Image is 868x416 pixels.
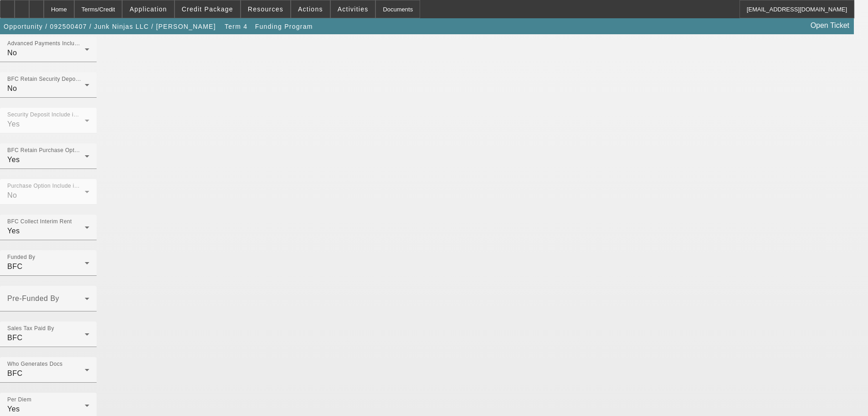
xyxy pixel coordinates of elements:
button: Term 4 [221,18,251,35]
span: Application [129,5,167,13]
span: Term 4 [225,23,247,30]
mat-label: BFC Collect Interim Rent [7,219,72,225]
mat-label: Security Deposit Include in Bank Profit Cap [7,112,119,118]
span: Funding Program [255,23,313,30]
button: Activities [331,0,375,18]
button: Actions [291,0,330,18]
mat-label: Who Generates Docs [7,361,62,367]
mat-label: BFC Retain Security Deposit [7,76,82,82]
mat-label: Purchase Option Include in Bank Profit Cap [7,183,120,189]
span: Yes [7,405,20,413]
mat-label: Advanced Payments Include in Bank Profit Cap [7,41,130,47]
span: BFC [7,334,23,342]
span: Activities [338,5,369,13]
span: Yes [7,227,20,235]
mat-label: Per Diem [7,397,31,403]
span: No [7,84,17,92]
span: No [7,49,17,57]
span: Resources [248,5,283,13]
mat-label: Sales Tax Paid By [7,326,54,332]
span: Yes [7,156,20,163]
span: Credit Package [182,5,233,13]
button: Resources [241,0,290,18]
button: Funding Program [253,18,315,35]
span: BFC [7,263,23,270]
span: BFC [7,369,23,377]
button: Application [123,0,174,18]
mat-label: Funded By [7,254,35,260]
mat-label: Pre-Funded By [7,295,59,302]
a: Open Ticket [807,18,853,33]
span: Actions [298,5,323,13]
mat-label: BFC Retain Purchase Option [7,147,82,153]
button: Credit Package [175,0,240,18]
span: Opportunity / 092500407 / Junk Ninjas LLC / [PERSON_NAME] [4,23,216,30]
